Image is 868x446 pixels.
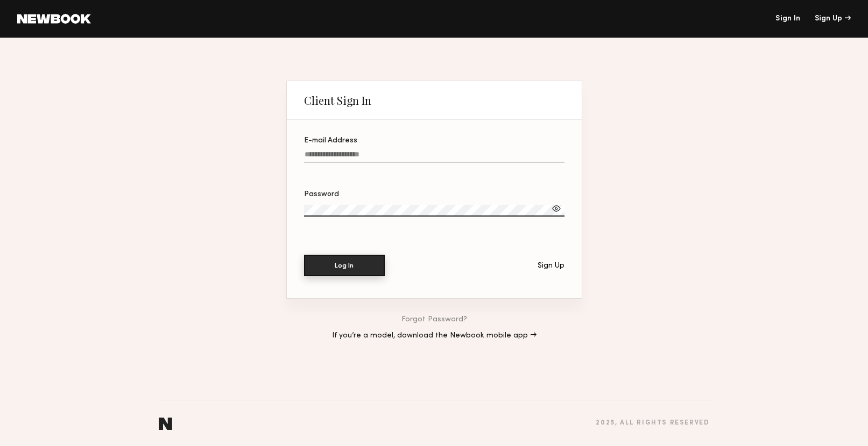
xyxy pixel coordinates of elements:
div: Password [304,191,564,198]
input: Password [304,205,564,217]
div: E-mail Address [304,137,564,145]
div: Sign Up [538,262,564,270]
div: 2025 , all rights reserved [596,420,709,427]
div: Client Sign In [304,94,371,107]
a: Forgot Password? [401,316,467,323]
div: Sign Up [815,15,851,23]
a: Sign In [775,15,800,23]
a: If you’re a model, download the Newbook mobile app → [332,332,537,340]
input: E-mail Address [304,150,564,163]
button: Log In [304,255,385,276]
